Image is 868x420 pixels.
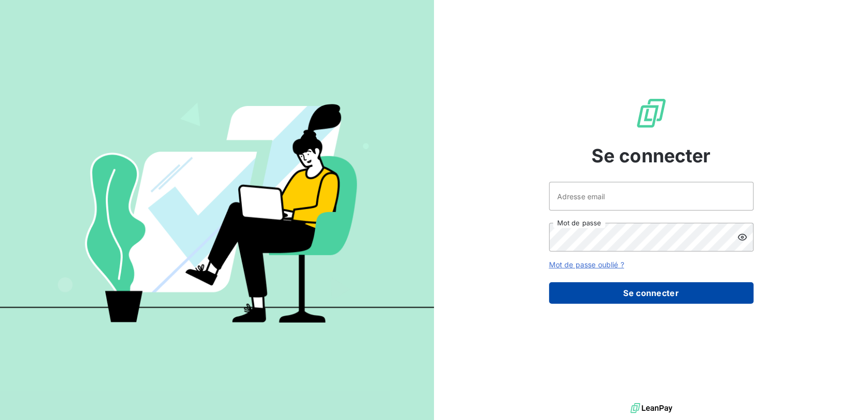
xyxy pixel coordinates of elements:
button: Se connecter [549,282,753,304]
img: Logo LeanPay [635,97,668,130]
a: Mot de passe oublié ? [549,260,624,269]
input: placeholder [549,182,753,211]
img: logo [630,401,672,416]
span: Se connecter [591,142,711,170]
